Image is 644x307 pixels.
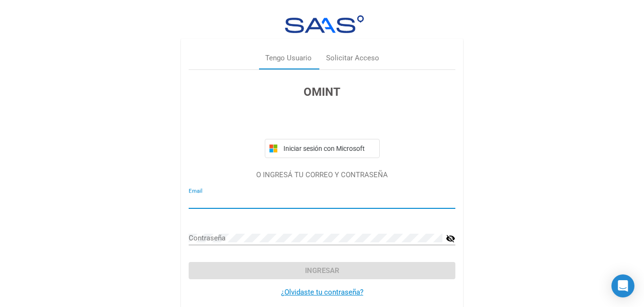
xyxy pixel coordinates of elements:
[326,53,379,64] div: Solicitar Acceso
[282,145,375,152] span: Iniciar sesión con Microsoft
[265,53,312,64] div: Tengo Usuario
[260,111,384,132] iframe: Botón Iniciar sesión con Google
[265,139,380,158] button: Iniciar sesión con Microsoft
[446,233,455,244] mat-icon: visibility_off
[611,274,634,297] div: Open Intercom Messenger
[281,288,363,296] a: ¿Olvidaste tu contraseña?
[305,266,339,275] span: Ingresar
[189,83,455,101] h3: OMINT
[189,262,455,279] button: Ingresar
[189,170,455,181] p: O INGRESÁ TU CORREO Y CONTRASEÑA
